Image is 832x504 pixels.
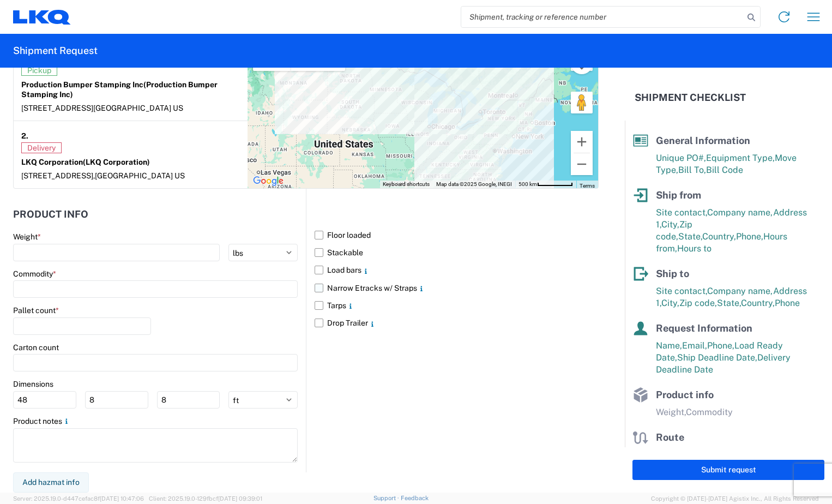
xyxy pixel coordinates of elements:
[13,343,59,352] label: Carton count
[250,174,286,188] a: Open this area in Google Maps (opens a new window)
[519,181,537,187] span: 500 km
[677,352,757,363] span: Ship Deadline Date,
[21,142,62,153] span: Delivery
[13,416,71,426] label: Product notes
[250,174,286,188] img: Google
[93,104,183,112] span: [GEOGRAPHIC_DATA] US
[635,91,746,104] h2: Shipment Checklist
[775,298,800,308] span: Phone
[13,209,88,220] h2: Product Info
[741,298,775,308] span: Country,
[656,135,750,146] span: General Information
[21,80,218,99] span: (Production Bumper Stamping Inc)
[100,495,144,502] span: [DATE] 10:47:06
[21,129,28,142] strong: 2.
[571,92,593,113] button: Drag Pegman onto the map to open Street View
[436,181,512,187] span: Map data ©2025 Google, INEGI
[315,244,599,261] label: Stackable
[656,389,714,400] span: Product info
[373,495,401,501] a: Support
[401,495,429,501] a: Feedback
[656,431,684,443] span: Route
[661,298,679,308] span: City,
[651,494,819,503] span: Copyright © [DATE]-[DATE] Agistix Inc., All Rights Reserved
[678,231,702,242] span: State,
[95,171,185,180] span: [GEOGRAPHIC_DATA] US
[661,219,679,230] span: City,
[515,181,576,188] button: Map Scale: 500 km per 62 pixels
[656,268,689,279] span: Ship to
[13,472,89,493] button: Add hazmat info
[13,232,41,242] label: Weight
[315,297,599,314] label: Tarps
[656,207,707,218] span: Site contact,
[383,181,430,188] button: Keyboard shortcuts
[13,269,56,279] label: Commodity
[677,243,712,254] span: Hours to
[315,226,599,244] label: Floor loaded
[686,407,733,417] span: Commodity
[656,189,701,201] span: Ship from
[149,495,262,502] span: Client: 2025.19.0-129fbcf
[218,495,262,502] span: [DATE] 09:39:01
[656,340,682,351] span: Name,
[706,165,743,175] span: Bill Code
[13,379,53,389] label: Dimensions
[21,171,95,180] span: [STREET_ADDRESS],
[13,305,59,315] label: Pallet count
[707,340,734,351] span: Phone,
[461,7,744,27] input: Shipment, tracking or reference number
[13,44,98,57] h2: Shipment Request
[656,322,752,334] span: Request Information
[85,391,148,409] input: W
[707,286,773,296] span: Company name,
[717,298,741,308] span: State,
[21,80,218,99] strong: Production Bumper Stamping Inc
[632,460,824,480] button: Submit request
[656,407,686,417] span: Weight,
[83,158,150,166] span: (LKQ Corporation)
[580,183,595,189] a: Terms
[571,153,593,175] button: Zoom out
[157,391,220,409] input: H
[315,261,599,279] label: Load bars
[706,153,775,163] span: Equipment Type,
[13,495,144,502] span: Server: 2025.19.0-d447cefac8f
[656,286,707,296] span: Site contact,
[678,165,706,175] span: Bill To,
[13,391,76,409] input: L
[21,104,93,112] span: [STREET_ADDRESS]
[315,279,599,297] label: Narrow Etracks w/ Straps
[21,158,150,166] strong: LKQ Corporation
[702,231,736,242] span: Country,
[707,207,773,218] span: Company name,
[682,340,707,351] span: Email,
[679,298,717,308] span: Zip code,
[736,231,763,242] span: Phone,
[656,153,706,163] span: Unique PO#,
[315,314,599,332] label: Drop Trailer
[21,65,57,76] span: Pickup
[571,131,593,153] button: Zoom in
